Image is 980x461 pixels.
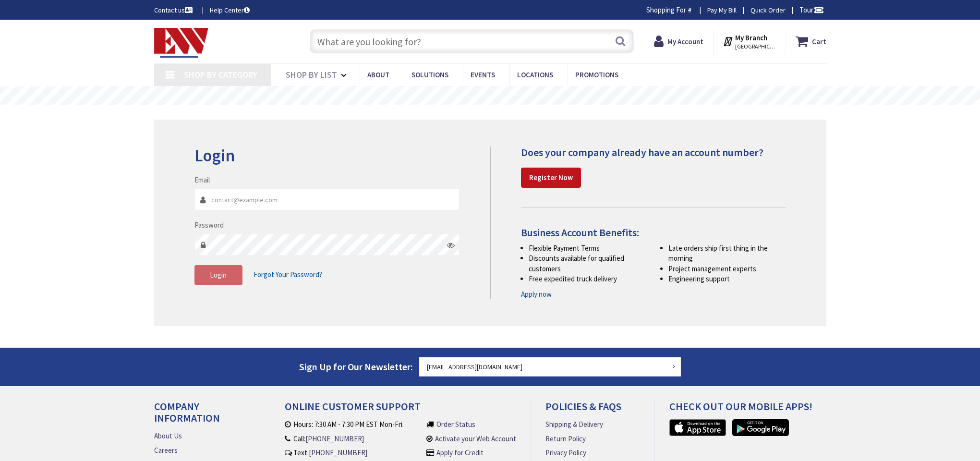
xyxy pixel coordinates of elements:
[545,448,586,458] a: Privacy Policy
[254,266,322,284] a: Forgot Your Password?
[436,448,484,458] a: Apply for Credit
[529,253,646,274] li: Discounts available for qualified customers
[154,400,255,431] h4: Company Information
[521,227,786,238] h4: Business Account Benefits:
[367,70,389,79] span: About
[254,270,322,279] span: Forgot Your Password?
[812,33,826,50] strong: Cart
[447,241,455,249] i: Click here to show/hide password
[668,274,786,284] li: Engineering support
[194,189,460,210] input: Email
[723,33,776,50] div: My Branch [GEOGRAPHIC_DATA], [GEOGRAPHIC_DATA]
[521,289,552,299] a: Apply now
[194,146,460,165] h2: Login
[411,70,448,79] span: Solutions
[285,400,516,419] h4: Online Customer Support
[545,434,586,444] a: Return Policy
[517,70,553,79] span: Locations
[154,5,194,15] a: Contact us
[285,419,418,429] li: Hours: 7:30 AM - 7:30 PM EST Mon-Fri.
[285,434,418,444] li: Call:
[668,264,786,274] li: Project management experts
[735,33,767,42] strong: My Branch
[735,43,776,50] span: [GEOGRAPHIC_DATA], [GEOGRAPHIC_DATA]
[194,220,224,230] label: Password
[707,5,737,15] a: Pay My Bill
[545,419,603,429] a: Shipping & Delivery
[529,274,646,284] li: Free expedited truck delivery
[529,173,573,182] strong: Register Now
[435,434,516,444] a: Activate your Web Account
[575,70,618,79] span: Promotions
[285,448,418,458] li: Text:
[667,37,703,46] strong: My Account
[194,265,242,285] button: Login
[646,5,686,14] span: Shopping For
[799,5,824,14] span: Tour
[299,361,413,373] span: Sign Up for Our Newsletter:
[210,5,250,15] a: Help Center
[521,168,581,188] a: Register Now
[529,243,646,253] li: Flexible Payment Terms
[154,28,209,58] img: Electrical Wholesalers, Inc.
[305,434,364,444] a: [PHONE_NUMBER]
[521,146,786,158] h4: Does your company already have an account number?
[184,69,257,80] span: Shop By Category
[403,91,579,101] rs-layer: Free Same Day Pickup at 19 Locations
[796,33,826,50] a: Cart
[750,5,786,15] a: Quick Order
[210,270,227,279] span: Login
[419,357,681,376] input: Enter your email address
[154,445,178,455] a: Careers
[286,69,337,80] span: Shop By List
[654,33,703,50] a: My Account
[194,175,210,185] label: Email
[471,70,495,79] span: Events
[309,448,367,458] a: [PHONE_NUMBER]
[154,431,182,441] a: About Us
[310,29,634,53] input: What are you looking for?
[688,5,692,14] strong: #
[436,419,475,429] a: Order Status
[668,243,786,264] li: Late orders ship first thing in the morning
[669,400,834,419] h4: Check out Our Mobile Apps!
[545,400,640,419] h4: Policies & FAQs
